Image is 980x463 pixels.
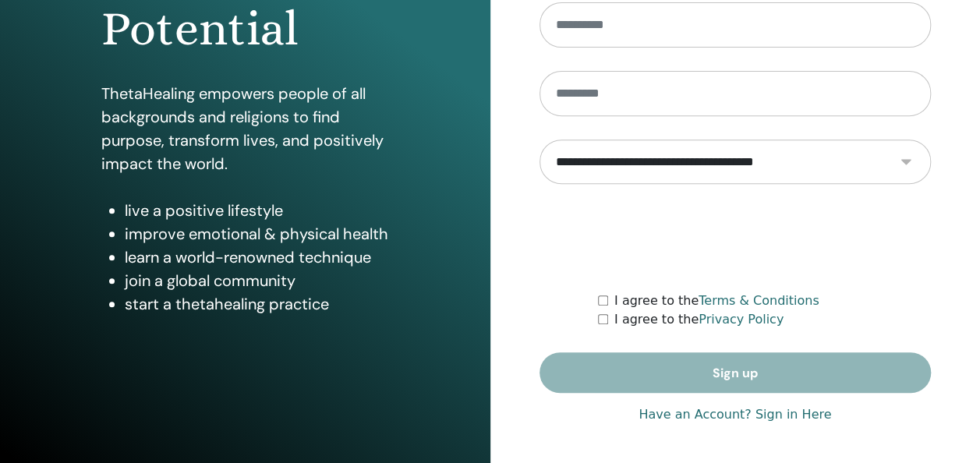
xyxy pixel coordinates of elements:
[639,405,831,424] a: Have an Account? Sign in Here
[125,269,389,292] li: join a global community
[699,312,784,327] a: Privacy Policy
[125,292,389,316] li: start a thetahealing practice
[125,222,389,246] li: improve emotional & physical health
[617,207,854,268] iframe: reCAPTCHA
[125,246,389,269] li: learn a world-renowned technique
[125,199,389,222] li: live a positive lifestyle
[614,310,784,329] label: I agree to the
[699,293,819,308] a: Terms & Conditions
[101,82,389,175] p: ThetaHealing empowers people of all backgrounds and religions to find purpose, transform lives, a...
[614,292,819,310] label: I agree to the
